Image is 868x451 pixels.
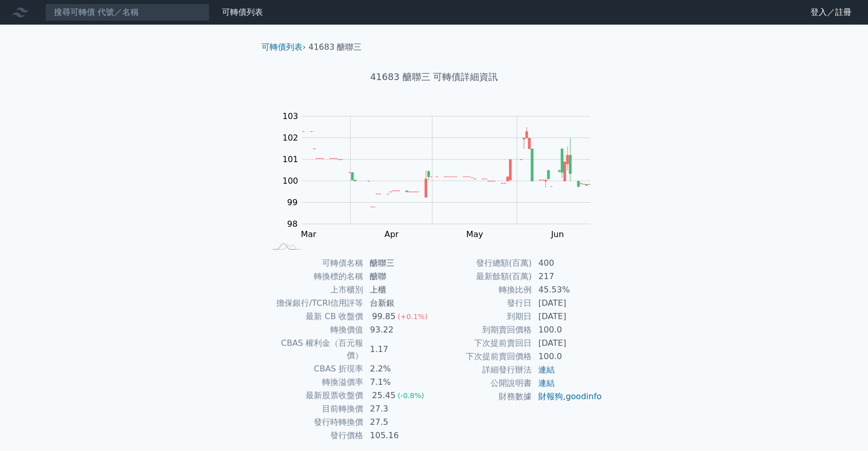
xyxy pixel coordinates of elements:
[364,337,434,362] td: 1.17
[364,416,434,429] td: 27.5
[364,270,434,283] td: 醣聯
[532,270,602,283] td: 217
[266,257,364,270] td: 可轉債名稱
[266,323,364,337] td: 轉換價值
[364,402,434,416] td: 27.3
[282,133,298,143] tspan: 102
[565,391,601,401] a: goodinfo
[364,362,434,376] td: 2.2%
[266,416,364,429] td: 發行時轉換價
[45,4,210,21] input: 搜尋可轉債 代號／名稱
[266,429,364,442] td: 發行價格
[370,310,398,323] div: 99.85
[434,257,532,270] td: 發行總額(百萬)
[364,429,434,442] td: 105.16
[434,323,532,337] td: 到期賣回價格
[266,376,364,389] td: 轉換溢價率
[282,176,298,186] tspan: 100
[538,391,563,401] a: 財報狗
[434,337,532,350] td: 下次提前賣回日
[266,402,364,416] td: 目前轉換價
[266,310,364,323] td: 最新 CB 收盤價
[532,323,602,337] td: 100.0
[301,229,317,239] tspan: Mar
[222,7,263,17] a: 可轉債列表
[261,42,303,52] a: 可轉債列表
[287,198,297,207] tspan: 99
[434,283,532,297] td: 轉換比例
[532,310,602,323] td: [DATE]
[266,297,364,310] td: 擔保銀行/TCRI信用評等
[370,389,398,402] div: 25.45
[532,350,602,363] td: 100.0
[532,297,602,310] td: [DATE]
[532,283,602,297] td: 45.53%
[551,229,564,239] tspan: Jun
[364,376,434,389] td: 7.1%
[309,41,362,53] li: 41683 醣聯三
[266,337,364,362] td: CBAS 權利金（百元報價）
[398,312,427,321] span: (+0.1%)
[261,41,306,53] li: ›
[434,363,532,377] td: 詳細發行辦法
[466,229,483,239] tspan: May
[253,70,615,84] h1: 41683 醣聯三 可轉債詳細資訊
[434,270,532,283] td: 最新餘額(百萬)
[532,337,602,350] td: [DATE]
[266,389,364,402] td: 最新股票收盤價
[384,229,399,239] tspan: Apr
[434,377,532,390] td: 公開說明書
[282,111,298,121] tspan: 103
[282,154,298,164] tspan: 101
[364,283,434,297] td: 上櫃
[538,378,555,388] a: 連結
[434,310,532,323] td: 到期日
[287,219,297,229] tspan: 98
[434,297,532,310] td: 發行日
[532,390,602,403] td: ,
[266,270,364,283] td: 轉換標的名稱
[532,257,602,270] td: 400
[364,257,434,270] td: 醣聯三
[398,391,424,400] span: (-0.8%)
[364,297,434,310] td: 台新銀
[364,323,434,337] td: 93.22
[802,4,860,21] a: 登入／註冊
[277,111,606,239] g: Chart
[266,362,364,376] td: CBAS 折現率
[538,365,555,375] a: 連結
[266,283,364,297] td: 上市櫃別
[434,390,532,403] td: 財務數據
[434,350,532,363] td: 下次提前賣回價格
